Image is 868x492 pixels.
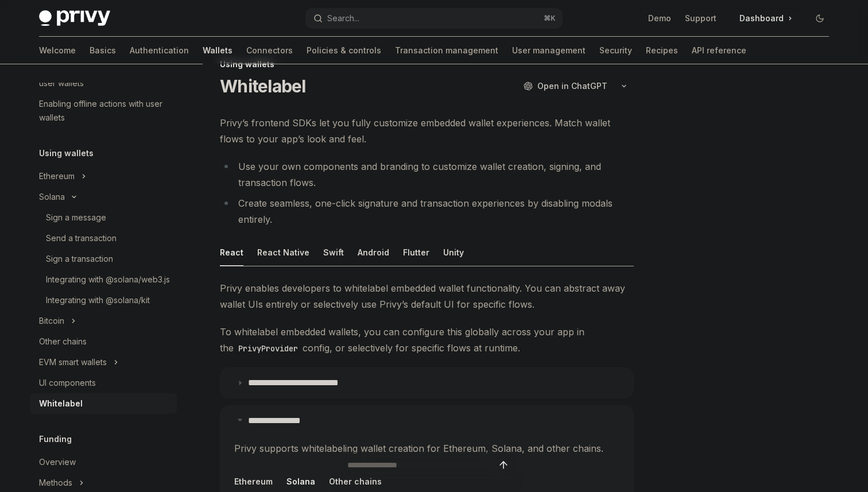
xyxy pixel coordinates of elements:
button: Flutter [403,239,429,266]
button: React [220,239,243,266]
div: UI components [39,376,96,390]
a: Sign a message [30,207,177,228]
div: Whitelabel [39,397,83,410]
button: Solana [30,187,177,207]
a: Recipes [646,37,678,64]
button: Swift [323,239,344,266]
button: Toggle dark mode [811,9,829,28]
a: Enabling offline actions with user wallets [30,94,177,128]
input: Ask a question... [347,452,495,478]
a: Integrating with @solana/web3.js [30,269,177,290]
a: Sign a transaction [30,249,177,269]
div: Enabling offline actions with user wallets [39,97,170,125]
h5: Funding [39,432,72,446]
a: Integrating with @solana/kit [30,290,177,311]
div: Search... [327,11,359,25]
button: Open in ChatGPT [516,76,614,96]
a: Support [685,13,716,24]
span: Dashboard [739,13,784,24]
h5: Using wallets [39,146,94,160]
a: Demo [648,13,671,24]
a: User management [512,37,586,64]
a: Transaction management [395,37,498,64]
a: Authentication [130,37,189,64]
a: UI components [30,373,177,393]
div: Send a transaction [46,231,117,245]
a: Policies & controls [307,37,381,64]
a: Security [599,37,632,64]
button: Ethereum [30,166,177,187]
a: Other chains [30,331,177,352]
span: Privy’s frontend SDKs let you fully customize embedded wallet experiences. Match wallet flows to ... [220,115,634,147]
code: PrivyProvider [234,342,303,355]
div: Bitcoin [39,314,64,328]
a: Wallets [203,37,232,64]
button: EVM smart wallets [30,352,177,373]
button: Unity [443,239,464,266]
div: Integrating with @solana/web3.js [46,273,170,286]
button: Send message [495,457,511,473]
a: Send a transaction [30,228,177,249]
div: Sign a transaction [46,252,113,266]
button: Search...⌘K [305,8,563,29]
span: Open in ChatGPT [537,80,607,92]
div: Integrating with @solana/kit [46,293,150,307]
a: Dashboard [730,9,801,28]
img: dark logo [39,10,110,26]
div: Sign a message [46,211,106,224]
button: Android [358,239,389,266]
span: Privy enables developers to whitelabel embedded wallet functionality. You can abstract away walle... [220,280,634,312]
span: To whitelabel embedded wallets, you can configure this globally across your app in the config, or... [220,324,634,356]
div: Methods [39,476,72,490]
a: Welcome [39,37,76,64]
div: Using wallets [220,59,634,70]
a: Connectors [246,37,293,64]
div: Other chains [39,335,87,348]
div: EVM smart wallets [39,355,107,369]
div: Solana [39,190,65,204]
span: Privy supports whitelabeling wallet creation for Ethereum, Solana, and other chains. [234,440,619,456]
li: Use your own components and branding to customize wallet creation, signing, and transaction flows. [220,158,634,191]
a: Whitelabel [30,393,177,414]
h1: Whitelabel [220,76,306,96]
a: API reference [692,37,746,64]
a: Overview [30,452,177,472]
button: Bitcoin [30,311,177,331]
div: Overview [39,455,76,469]
a: Basics [90,37,116,64]
div: Ethereum [39,169,75,183]
button: React Native [257,239,309,266]
span: ⌘ K [544,14,556,23]
li: Create seamless, one-click signature and transaction experiences by disabling modals entirely. [220,195,634,227]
